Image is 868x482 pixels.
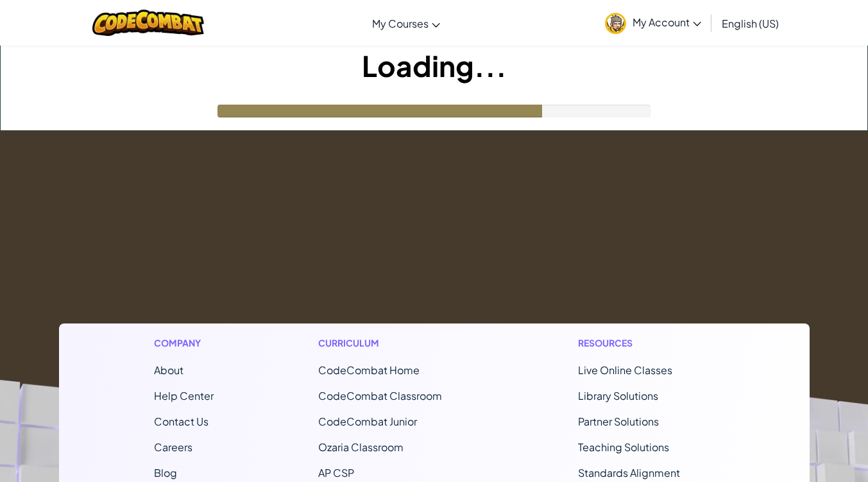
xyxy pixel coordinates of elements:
[318,336,473,350] h1: Curriculum
[154,466,177,479] a: Blog
[318,466,354,479] a: AP CSP
[605,13,626,34] img: avatar
[154,440,192,454] a: Careers
[578,389,658,402] a: Library Solutions
[92,10,205,36] img: CodeCombat logo
[578,415,659,428] a: Partner Solutions
[154,336,214,350] h1: Company
[154,363,183,377] a: About
[715,6,785,40] a: English (US)
[578,336,715,350] h1: Resources
[599,3,708,43] a: My Account
[633,15,701,29] span: My Account
[318,415,417,428] a: CodeCombat Junior
[1,46,867,85] h1: Loading...
[372,17,429,30] span: My Courses
[318,389,442,402] a: CodeCombat Classroom
[366,6,447,40] a: My Courses
[722,17,779,30] span: English (US)
[318,440,404,454] a: Ozaria Classroom
[154,415,208,428] span: Contact Us
[578,466,680,479] a: Standards Alignment
[578,363,672,377] a: Live Online Classes
[578,440,669,454] a: Teaching Solutions
[318,363,420,377] span: CodeCombat Home
[154,389,214,402] a: Help Center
